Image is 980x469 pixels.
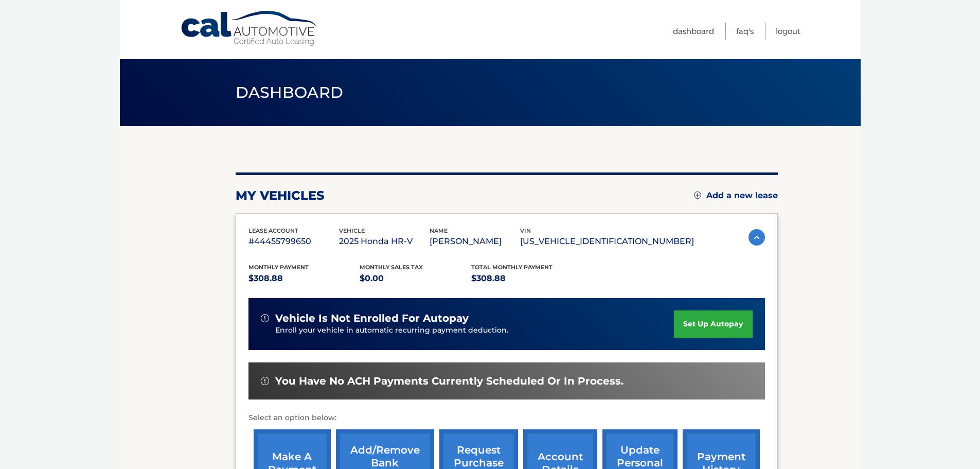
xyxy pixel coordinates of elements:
span: vin [520,227,531,234]
p: [US_VEHICLE_IDENTIFICATION_NUMBER] [520,234,694,249]
span: Monthly Payment [248,264,309,271]
span: name [430,227,448,234]
a: Add a new lease [694,190,778,201]
p: Enroll your vehicle in automatic recurring payment deduction. [275,325,674,336]
span: Dashboard [236,83,344,102]
span: Monthly sales Tax [360,264,423,271]
span: Total Monthly Payment [471,264,553,271]
a: Dashboard [673,23,714,40]
p: Select an option below: [248,412,765,424]
a: Cal Automotive [180,10,319,47]
span: vehicle [339,227,365,234]
h2: my vehicles [236,188,325,203]
p: $0.00 [360,271,471,286]
img: add.svg [694,192,701,199]
a: FAQ's [736,23,754,40]
img: accordion-active.svg [749,229,765,246]
a: set up autopay [674,310,752,338]
a: Logout [776,23,800,40]
span: lease account [248,227,298,234]
p: $308.88 [471,271,583,286]
p: $308.88 [248,271,360,286]
p: 2025 Honda HR-V [339,234,430,249]
img: alert-white.svg [261,377,269,385]
span: You have no ACH payments currently scheduled or in process. [275,375,623,388]
span: vehicle is not enrolled for autopay [275,312,469,325]
p: [PERSON_NAME] [430,234,520,249]
p: #44455799650 [248,234,339,249]
img: alert-white.svg [261,314,269,322]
